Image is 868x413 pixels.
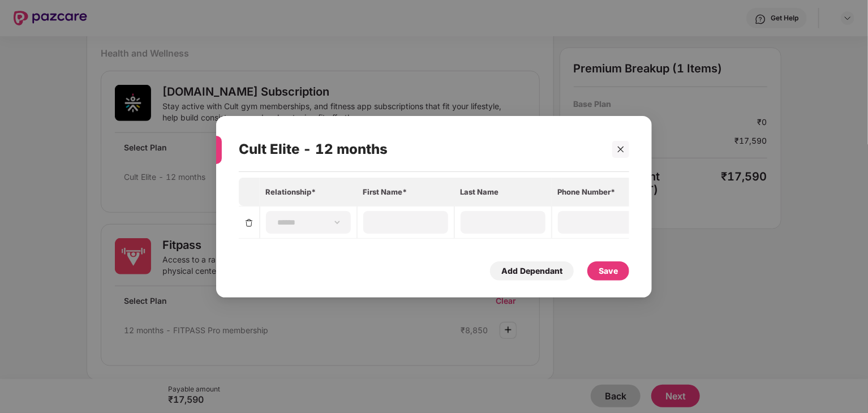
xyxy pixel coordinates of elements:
[454,177,552,205] th: Last Name
[239,127,597,171] div: Cult Elite - 12 months
[617,145,625,153] span: close
[552,177,649,205] th: Phone Number*
[357,177,454,205] th: First Name*
[599,264,618,277] div: Save
[244,218,253,227] img: svg+xml;base64,PHN2ZyBpZD0iRGVsZXRlLTMyeDMyIiB4bWxucz0iaHR0cDovL3d3dy53My5vcmcvMjAwMC9zdmciIHdpZH...
[501,264,562,277] div: Add Dependant
[260,177,357,205] th: Relationship*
